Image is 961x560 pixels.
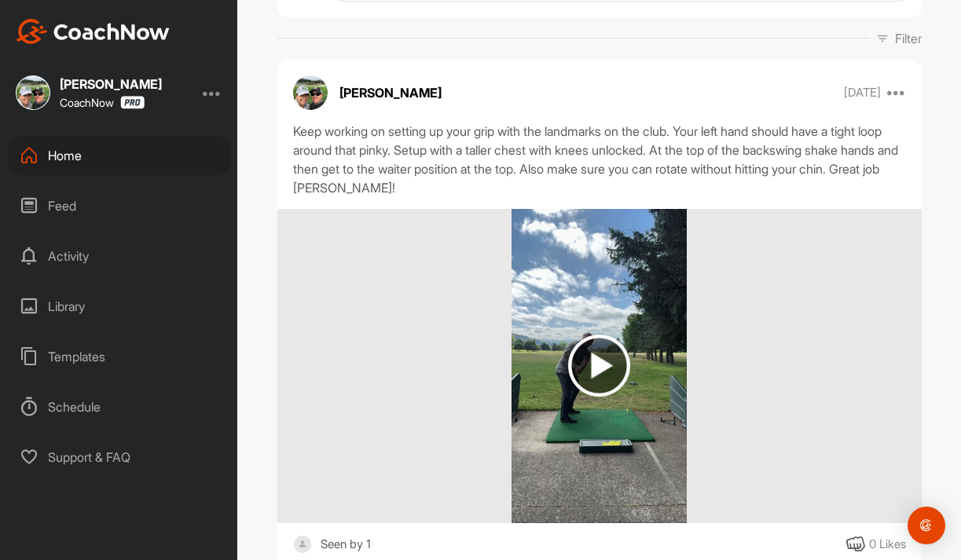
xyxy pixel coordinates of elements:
[9,236,230,276] div: Activity
[9,437,230,477] div: Support & FAQ
[293,75,328,110] img: avatar
[293,122,906,197] div: Keep working on setting up your grip with the landmarks on the club. Your left hand should have a...
[512,209,687,523] img: media
[9,337,230,376] div: Templates
[60,78,162,90] div: [PERSON_NAME]
[568,335,630,397] img: play
[9,387,230,426] div: Schedule
[120,96,145,109] img: CoachNow Pro
[869,536,906,554] div: 0 Likes
[9,287,230,326] div: Library
[339,83,442,102] p: [PERSON_NAME]
[60,96,145,109] div: CoachNow
[321,535,371,555] div: Seen by 1
[16,75,50,110] img: square_21243e196d9948bf4291e22b6ac591b7.jpg
[908,507,945,544] div: Open Intercom Messenger
[16,19,170,44] img: CoachNow
[895,29,922,48] p: Filter
[9,136,230,175] div: Home
[293,535,313,555] img: square_default-ef6cabf814de5a2bf16c804365e32c732080f9872bdf737d349900a9daf73cf9.png
[9,186,230,225] div: Feed
[844,85,881,101] p: [DATE]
